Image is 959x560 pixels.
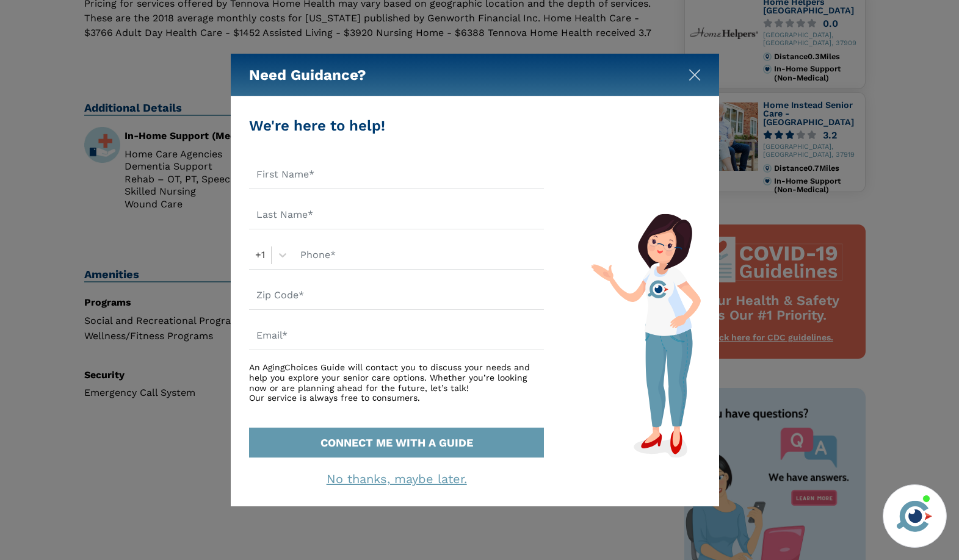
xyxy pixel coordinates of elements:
[689,66,701,79] button: Close
[249,201,544,229] input: Last Name*
[327,472,467,486] a: No thanks, maybe later.
[249,362,544,403] div: An AgingChoices Guide will contact you to discuss your needs and help you explore your senior car...
[591,214,701,458] img: match-guide-form.svg
[894,495,935,537] img: avatar
[249,161,544,189] input: First Name*
[249,428,544,458] button: CONNECT ME WITH A GUIDE
[689,69,701,81] img: modal-close.svg
[293,242,544,270] input: Phone*
[717,471,947,477] iframe: iframe
[249,322,544,350] input: Email*
[249,115,544,137] div: We're here to help!
[249,54,366,96] h5: Need Guidance?
[249,282,544,310] input: Zip Code*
